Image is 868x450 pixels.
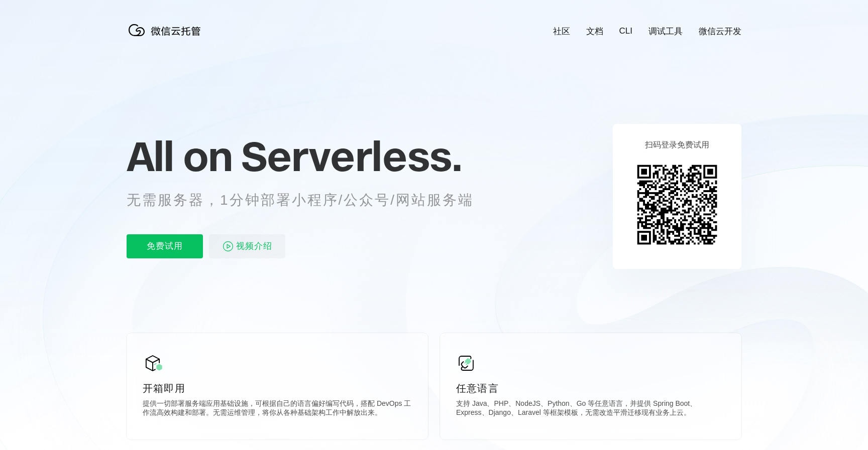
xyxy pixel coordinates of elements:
a: 文档 [586,26,603,37]
a: CLI [619,26,632,36]
img: video_play.svg [222,240,234,252]
p: 支持 Java、PHP、NodeJS、Python、Go 等任意语言，并提供 Spring Boot、Express、Django、Laravel 等框架模板，无需改造平滑迁移现有业务上云。 [456,399,725,419]
p: 开箱即用 [143,381,412,395]
span: All on [127,131,232,181]
span: Serverless. [241,131,462,181]
p: 任意语言 [456,381,725,395]
p: 免费试用 [127,234,203,258]
a: 调试工具 [648,26,683,37]
a: 微信云托管 [127,33,207,42]
a: 微信云开发 [699,26,741,37]
a: 社区 [553,26,570,37]
img: 微信云托管 [127,20,207,40]
p: 提供一切部署服务端应用基础设施，可根据自己的语言偏好编写代码，搭配 DevOps 工作流高效构建和部署。无需运维管理，将你从各种基础架构工作中解放出来。 [143,399,412,419]
span: 视频介绍 [236,234,272,258]
p: 扫码登录免费试用 [645,140,709,151]
p: 无需服务器，1分钟部署小程序/公众号/网站服务端 [127,190,492,210]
